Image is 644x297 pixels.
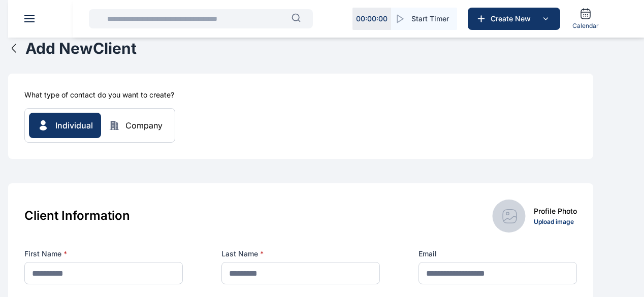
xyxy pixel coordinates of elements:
a: Upload image [534,218,574,225]
span: Create New [487,14,539,24]
label: Email [418,249,577,259]
p: 00 : 00 : 00 [356,14,388,24]
div: Profile Photo [534,206,577,216]
span: Start Timer [411,14,449,24]
button: Add NewClient [8,39,137,57]
button: Create New [468,8,560,30]
a: Calendar [568,4,603,34]
button: Start Timer [391,8,457,30]
h5: What type of contact do you want to create? [24,90,174,100]
span: Calendar [572,22,599,30]
div: Company [125,119,163,131]
label: First Name [24,249,183,259]
h1: Add New Client [25,39,137,57]
button: Individual [29,113,101,138]
span: Individual [55,119,93,131]
h3: Client Information [24,208,130,224]
button: Company [101,119,171,131]
label: Last Name [221,249,380,259]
